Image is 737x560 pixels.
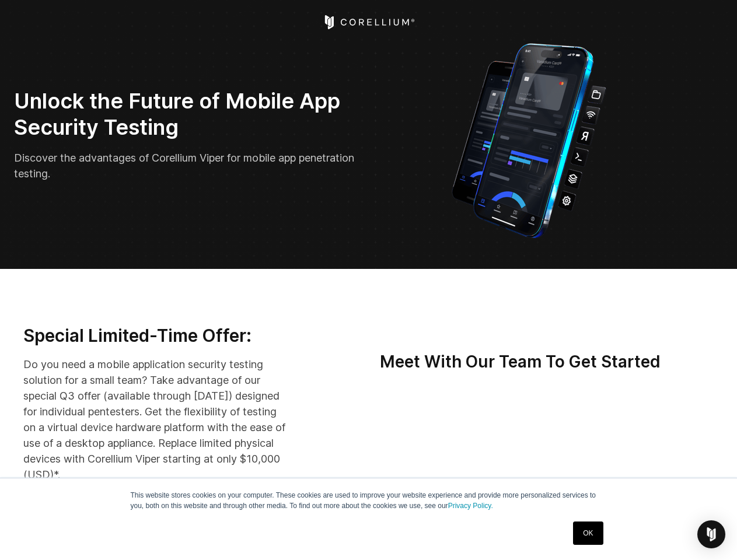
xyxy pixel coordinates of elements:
a: Privacy Policy. [448,502,493,510]
p: This website stores cookies on your computer. These cookies are used to improve your website expe... [131,490,607,511]
div: Open Intercom Messenger [697,520,725,548]
strong: Meet With Our Team To Get Started [380,352,661,372]
h3: Special Limited-Time Offer: [23,325,288,347]
span: Discover the advantages of Corellium Viper for mobile app penetration testing. [14,152,354,180]
img: Corellium_VIPER_Hero_1_1x [441,37,617,241]
h2: Unlock the Future of Mobile App Security Testing [14,88,361,141]
a: Corellium Home [322,15,415,29]
a: OK [573,521,603,545]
